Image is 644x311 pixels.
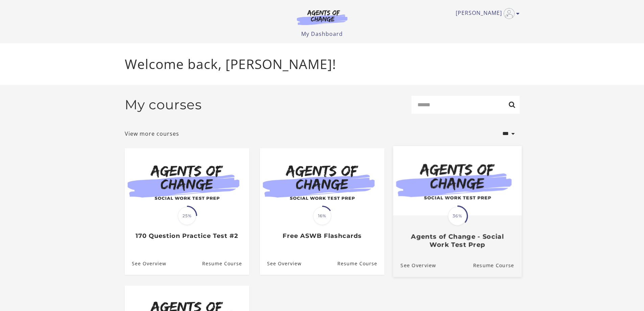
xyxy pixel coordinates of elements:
[267,232,377,240] h3: Free ASWB Flashcards
[132,232,242,240] h3: 170 Question Practice Test #2
[313,207,331,225] span: 16%
[125,97,202,113] h2: My courses
[202,253,249,275] a: 170 Question Practice Test #2: Resume Course
[448,206,467,225] span: 36%
[125,130,179,138] a: View more courses
[400,233,514,248] h3: Agents of Change - Social Work Test Prep
[301,30,343,38] a: My Dashboard
[125,54,520,74] p: Welcome back, [PERSON_NAME]!
[456,8,516,19] a: Toggle menu
[260,253,302,275] a: Free ASWB Flashcards: See Overview
[393,254,436,277] a: Agents of Change - Social Work Test Prep: See Overview
[337,253,384,275] a: Free ASWB Flashcards: Resume Course
[125,253,166,275] a: 170 Question Practice Test #2: See Overview
[178,207,196,225] span: 25%
[290,9,355,25] img: Agents of Change Logo
[473,254,522,277] a: Agents of Change - Social Work Test Prep: Resume Course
